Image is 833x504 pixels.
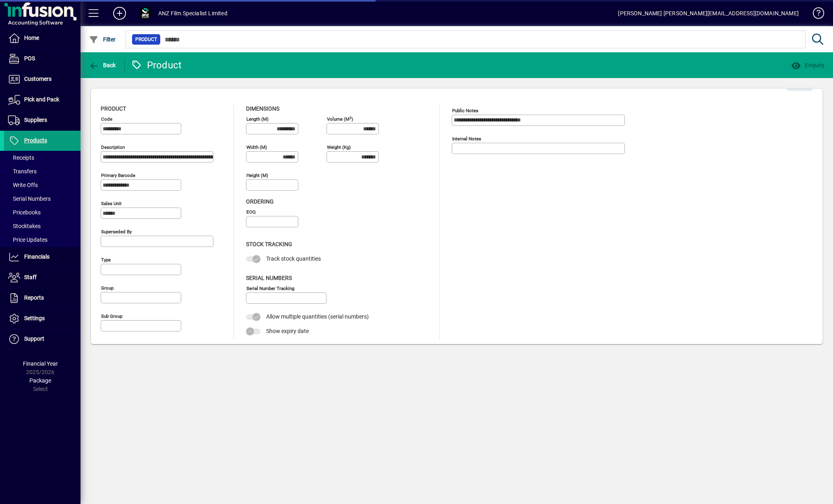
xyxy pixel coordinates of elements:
[4,178,81,192] a: Write Offs
[8,209,41,216] span: Pricebooks
[4,206,81,219] a: Pricebooks
[135,35,157,43] span: Product
[4,192,81,206] a: Serial Numbers
[452,108,478,113] mat-label: Public Notes
[81,58,125,72] app-page-header-button: Back
[618,7,799,20] div: [PERSON_NAME] [PERSON_NAME][EMAIL_ADDRESS][DOMAIN_NAME]
[101,105,126,112] span: Product
[327,116,353,122] mat-label: Volume (m )
[101,144,125,150] mat-label: Description
[787,76,812,91] button: Edit
[452,136,481,142] mat-label: Internal Notes
[246,116,269,122] mat-label: Length (m)
[246,173,268,178] mat-label: Height (m)
[24,253,50,260] span: Financials
[4,309,81,329] a: Settings
[327,144,351,150] mat-label: Weight (Kg)
[4,110,81,130] a: Suppliers
[4,165,81,178] a: Transfers
[4,28,81,48] a: Home
[4,267,81,288] a: Staff
[807,2,823,28] a: Knowledge Base
[4,49,81,69] a: POS
[101,313,122,319] mat-label: Sub group
[87,32,118,47] button: Filter
[89,36,116,43] span: Filter
[101,285,114,291] mat-label: Group
[87,58,118,72] button: Back
[29,377,51,384] span: Package
[24,137,47,144] span: Products
[24,35,39,41] span: Home
[246,144,267,150] mat-label: Width (m)
[24,335,44,342] span: Support
[8,237,48,243] span: Price Updates
[4,151,81,165] a: Receipts
[8,223,41,229] span: Stocktakes
[132,6,158,21] button: Profile
[101,116,112,122] mat-label: Code
[266,255,321,262] span: Track stock quantities
[24,294,44,301] span: Reports
[4,247,81,267] a: Financials
[101,257,111,263] mat-label: Type
[246,105,279,112] span: Dimensions
[24,76,52,82] span: Customers
[266,328,309,334] span: Show expiry date
[4,329,81,349] a: Support
[107,6,132,21] button: Add
[266,313,369,320] span: Allow multiple quantities (serial numbers)
[24,96,59,103] span: Pick and Pack
[24,55,35,62] span: POS
[8,195,51,202] span: Serial Numbers
[24,274,37,280] span: Staff
[101,201,122,206] mat-label: Sales unit
[8,168,37,175] span: Transfers
[24,315,45,321] span: Settings
[4,69,81,89] a: Customers
[246,198,274,205] span: Ordering
[101,229,132,235] mat-label: Superseded by
[101,173,135,178] mat-label: Primary barcode
[246,275,292,281] span: Serial Numbers
[4,219,81,233] a: Stocktakes
[4,90,81,110] a: Pick and Pack
[24,117,47,123] span: Suppliers
[89,62,116,68] span: Back
[8,154,34,161] span: Receipts
[4,233,81,247] a: Price Updates
[8,182,38,188] span: Write Offs
[246,241,292,247] span: Stock Tracking
[158,7,227,20] div: ANZ Film Specialist Limited
[246,209,256,215] mat-label: EOQ
[131,59,182,72] div: Product
[23,360,58,367] span: Financial Year
[4,288,81,308] a: Reports
[246,285,294,291] mat-label: Serial Number tracking
[349,115,351,119] sup: 3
